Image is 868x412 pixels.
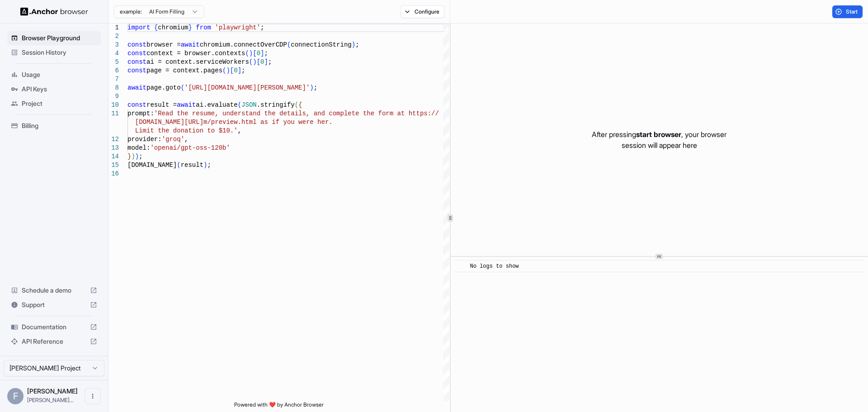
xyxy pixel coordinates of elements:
div: 11 [108,109,119,118]
span: ( [238,101,241,109]
span: Session History [22,48,97,57]
span: fabio.filho@tessai.io [27,397,74,403]
span: { [154,24,158,31]
div: Session History [7,45,101,60]
span: await [177,101,196,109]
span: const [127,41,146,48]
span: browser = [146,41,181,48]
span: connectionString [291,41,351,48]
div: 15 [108,161,119,170]
img: Anchor Logo [20,7,88,16]
span: ) [352,41,355,48]
div: 10 [108,101,119,109]
span: Billing [22,121,97,130]
span: Project [22,99,97,108]
span: m/preview.html as if you were her. [203,118,333,126]
span: await [127,84,146,91]
span: ) [226,67,230,74]
span: chromium [158,24,188,31]
span: ) [203,161,207,169]
span: [ [230,67,234,74]
span: ( [295,101,298,109]
span: ; [241,67,245,74]
div: 12 [108,135,119,144]
span: ; [139,153,142,160]
span: chromium.connectOverCDP [200,41,287,48]
div: Documentation [7,320,101,334]
span: Fábio Filho [27,387,78,395]
span: page.goto [146,84,181,91]
span: ] [264,58,268,66]
div: Browser Playground [7,31,101,45]
span: 'Read the resume, understand the details, and comp [154,110,344,117]
span: await [181,41,200,48]
span: No logs to show [470,263,519,270]
span: ; [260,24,264,31]
button: Start [832,5,863,18]
span: const [127,50,146,57]
span: ​ [459,262,463,271]
span: ; [268,58,272,66]
span: ; [355,41,359,48]
div: 8 [108,84,119,92]
span: ] [238,67,241,74]
div: 2 [108,32,119,41]
span: API Keys [22,85,97,94]
span: ) [253,58,256,66]
span: ) [135,153,139,160]
span: result = [146,101,177,109]
span: ( [177,161,180,169]
div: 9 [108,92,119,101]
span: Usage [22,70,97,79]
div: F [7,388,24,404]
span: ; [314,84,317,91]
span: API Reference [22,337,86,346]
span: ai = context.serviceWorkers [146,58,249,66]
div: 5 [108,58,119,66]
div: Usage [7,67,101,82]
span: ; [207,161,211,169]
span: ) [131,153,135,160]
span: .stringify [257,101,295,109]
span: page = context.pages [146,67,222,74]
span: Browser Playground [22,33,97,43]
span: 'openai/gpt-oss-120b' [150,144,230,152]
span: ; [264,50,268,57]
span: [DOMAIN_NAME] [127,161,177,169]
span: const [127,101,146,109]
span: ( [222,67,226,74]
span: Schedule a demo [22,286,86,295]
span: [DOMAIN_NAME][URL] [135,118,203,126]
span: const [127,58,146,66]
span: const [127,67,146,74]
span: ] [260,50,264,57]
span: context = browser.contexts [146,50,245,57]
span: 'playwright' [215,24,260,31]
span: ( [249,58,253,66]
span: provider: [127,136,162,143]
div: 7 [108,75,119,84]
div: Billing [7,118,101,133]
span: Start [846,8,859,15]
span: ( [245,50,249,57]
div: 6 [108,66,119,75]
span: prompt: [127,110,154,117]
div: API Keys [7,82,101,96]
span: start browser [636,130,681,139]
div: 13 [108,144,119,152]
button: Open menu [85,388,101,404]
span: Limit the donation to $10.' [135,127,238,134]
span: from [196,24,211,31]
span: ( [287,41,291,48]
span: 'groq' [162,136,184,143]
div: Schedule a demo [7,283,101,298]
span: [ [253,50,256,57]
span: Documentation [22,322,86,331]
span: model: [127,144,150,152]
span: 0 [260,58,264,66]
div: 1 [108,24,119,32]
span: , [238,127,241,134]
div: Project [7,96,101,111]
span: JSON [241,101,257,109]
span: lete the form at https:// [344,110,439,117]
